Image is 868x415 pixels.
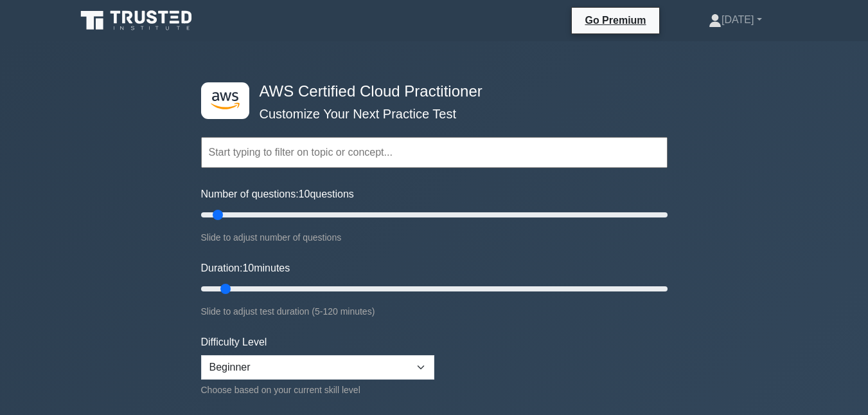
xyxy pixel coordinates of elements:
[201,335,267,350] label: Difficulty Level
[299,189,310,199] span: 10
[201,187,354,202] label: Number of questions: questions
[201,261,290,276] label: Duration: minutes
[201,382,434,398] div: Choose based on your current skill level
[254,82,605,101] h4: AWS Certified Cloud Practitioner
[201,230,668,245] div: Slide to adjust number of questions
[242,263,254,273] span: 10
[577,12,653,28] a: Go Premium
[201,137,668,168] input: Start typing to filter on topic or concept...
[201,304,668,319] div: Slide to adjust test duration (5-120 minutes)
[678,7,792,33] a: [DATE]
